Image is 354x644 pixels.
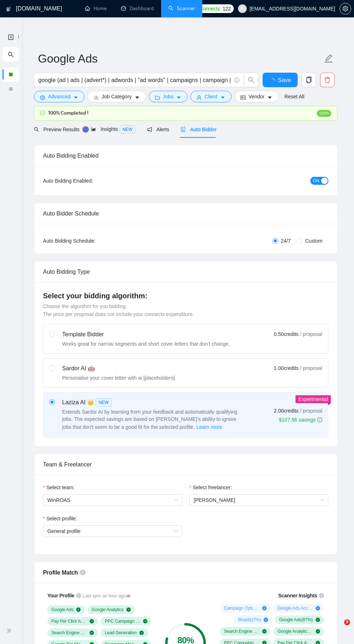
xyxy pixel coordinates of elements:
span: 100% [317,110,331,117]
span: / proposal [300,364,322,372]
span: plus-circle [262,606,267,610]
span: 👑 [87,398,94,407]
span: check-circle [262,629,267,634]
div: Auto Bidding Enabled: [43,177,138,185]
span: Insights [91,126,135,132]
span: Search Engine Marketing ( 61 %) [224,628,259,634]
span: Lead Generation [105,630,137,636]
span: WinROAS [47,495,178,506]
div: Works great for narrow segments and short cover letters that don't change. [62,340,230,347]
span: check-circle [126,607,131,612]
span: Pay Per Click Advertising [51,618,87,624]
div: Auto Bidding Type [43,261,328,282]
button: idcardVendorcaret-down [234,91,279,102]
span: notification [147,127,152,132]
label: Select freelancer: [189,483,232,491]
span: Google Ads Account Management ( 8 %) [277,605,313,611]
iframe: Intercom live chat [329,619,347,637]
span: caret-down [267,95,272,100]
button: copy [302,73,316,87]
span: info-circle [317,417,322,422]
span: 9 [344,619,350,625]
span: Your Profile [47,593,74,598]
span: check-circle [90,619,94,623]
span: bars [94,95,99,100]
button: folderJobscaret-down [149,91,188,102]
span: caret-down [135,95,140,100]
span: check-circle [40,110,45,115]
button: search [244,73,258,87]
span: info-circle [76,593,81,598]
span: check-circle [143,619,147,623]
div: Personalise your cover letter with ai [placeholders] [62,374,175,381]
span: Last sync an hour ago [83,593,131,600]
span: NEW [96,398,112,406]
span: [PERSON_NAME] [194,497,235,503]
span: area-chart [91,127,96,132]
span: Connects: [199,5,221,13]
div: Tooltip anchor [82,126,89,133]
span: Search Engine Marketing [51,630,87,636]
a: New Scanner [8,30,14,44]
span: info-circle [80,570,86,575]
div: Sardor AI 🤖 [62,364,175,373]
span: Job Category [102,93,131,101]
span: Select profile: [46,515,77,523]
span: caret-down [220,95,225,100]
span: 0.50 credits [274,330,298,338]
span: robot [181,127,186,132]
span: ON [313,177,319,185]
span: Google Ads ( 87 %) [279,617,313,623]
button: setting [340,3,351,14]
span: Google Ads [51,607,73,613]
span: Shopify ( 7 %) [238,617,261,623]
input: Scanner name... [38,50,323,68]
span: plus-circle [316,606,320,610]
span: caret-down [176,95,181,100]
a: dashboardDashboard [121,5,154,12]
div: $107.56 savings [279,416,322,423]
span: Advanced [48,93,70,101]
div: Team & Freelancer [43,454,328,475]
span: Google Analytics [92,607,124,613]
span: delete [320,77,334,83]
h4: Select your bidding algorithm: [43,291,328,301]
span: Save [278,76,291,85]
span: NEW [120,125,135,133]
span: Custom [302,237,325,245]
span: Alerts [147,127,169,132]
span: check-circle [90,631,94,635]
span: Client [204,93,217,101]
span: 2.00 credits [274,407,298,415]
span: info-circle [319,593,324,598]
span: 1.00 credits [274,364,298,372]
span: search [244,77,258,83]
span: Scanner Insights [278,593,317,598]
button: Save [263,73,298,87]
span: 100% Completed ! [48,109,88,117]
span: idcard [241,95,246,100]
span: check-circle [76,607,81,612]
span: Learn more [197,423,223,431]
span: check-circle [316,629,320,634]
span: caret-down [73,95,78,100]
span: Experimental [298,396,328,402]
div: Auto Bidding Enabled [43,145,328,166]
span: check-circle [316,618,320,622]
button: barsJob Categorycaret-down [87,91,146,102]
span: loading [269,78,278,84]
span: Choose the algorithm for you bidding. The price per proposal does not include your connects expen... [43,303,194,317]
span: user [197,95,202,100]
span: setting [40,95,45,100]
button: userClientcaret-down [190,91,232,102]
span: / proposal [300,407,322,414]
span: double-right [7,627,14,634]
span: setting [340,6,351,12]
span: search [8,47,14,61]
span: Preview Results [34,127,79,132]
a: searchScanner [168,5,195,12]
a: setting [340,6,351,12]
span: Auto Bidder [181,127,216,132]
a: Reset All [284,93,304,101]
span: Jobs [163,93,174,101]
